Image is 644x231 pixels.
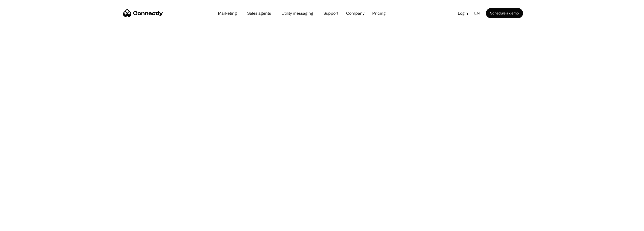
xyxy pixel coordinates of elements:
a: Marketing [214,11,241,15]
div: en [474,9,480,17]
a: Support [319,11,342,15]
a: home [123,9,163,17]
aside: Language selected: English [5,222,30,229]
a: Login [454,9,472,17]
div: previous slide [117,32,137,83]
a: Utility messaging [277,11,317,15]
div: Company [345,10,366,17]
a: Schedule a demo [486,8,523,18]
div: Company [346,10,364,17]
div: en [472,9,486,17]
a: Sales agents [243,11,275,15]
ul: Language list [10,222,30,229]
a: Pricing [368,11,390,15]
